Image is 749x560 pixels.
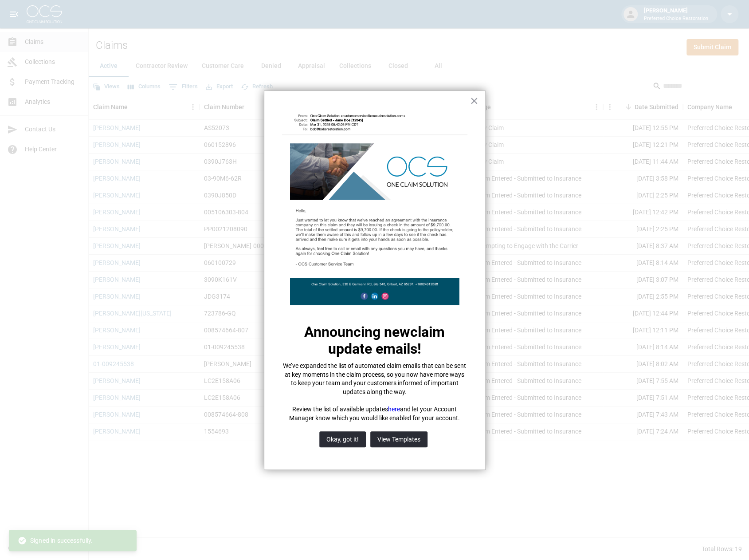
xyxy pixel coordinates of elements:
span: Announcing new [304,323,410,340]
span: and let your Account Manager know which you would like enabled for your account. [289,406,460,422]
a: here [388,406,400,413]
p: We’ve expanded the list of automated claim emails that can be sent at key moments in the claim pr... [282,362,467,396]
strong: claim update emails [328,323,449,357]
span: Review the list of available updates [292,406,388,413]
button: Okay, got it! [319,431,366,447]
span: ! [417,340,421,357]
button: Close [470,94,478,108]
button: View Templates [370,431,427,447]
